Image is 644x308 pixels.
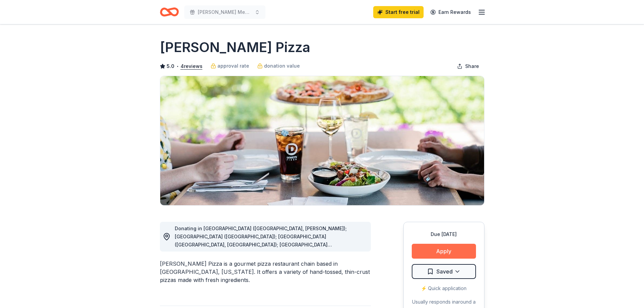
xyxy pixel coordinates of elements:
[257,62,300,70] a: donation value
[465,62,479,70] span: Share
[426,6,475,18] a: Earn Rewards
[160,260,371,284] div: [PERSON_NAME] Pizza is a gourmet pizza restaurant chain based in [GEOGRAPHIC_DATA], [US_STATE]. I...
[176,64,178,69] span: •
[160,76,484,205] img: Image for Dewey's Pizza
[373,6,424,18] a: Start free trial
[175,226,364,296] span: Donating in [GEOGRAPHIC_DATA] ([GEOGRAPHIC_DATA], [PERSON_NAME]); [GEOGRAPHIC_DATA] ([GEOGRAPHIC_...
[412,244,476,259] button: Apply
[412,264,476,279] button: Saved
[452,60,484,73] button: Share
[184,5,265,19] button: [PERSON_NAME] Memorial Tough Guy Tournament
[198,8,252,16] span: [PERSON_NAME] Memorial Tough Guy Tournament
[412,230,476,238] div: Due [DATE]
[412,284,476,292] div: ⚡️ Quick application
[436,267,453,276] span: Saved
[217,62,249,70] span: approval rate
[160,4,179,20] a: Home
[167,62,174,70] span: 5.0
[181,62,202,70] button: 4reviews
[160,38,310,57] h1: [PERSON_NAME] Pizza
[211,62,249,70] a: approval rate
[264,62,300,70] span: donation value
